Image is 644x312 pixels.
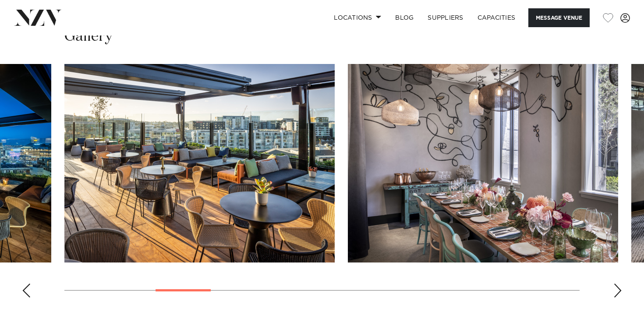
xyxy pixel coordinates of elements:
[14,10,62,25] img: nzv-logo.png
[421,8,470,27] a: SUPPLIERS
[471,8,523,27] a: Capacities
[327,8,388,27] a: Locations
[64,27,113,46] h2: Gallery
[388,8,421,27] a: BLOG
[64,64,335,262] swiper-slide: 4 / 17
[528,8,590,27] button: Message Venue
[348,64,618,262] swiper-slide: 5 / 17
